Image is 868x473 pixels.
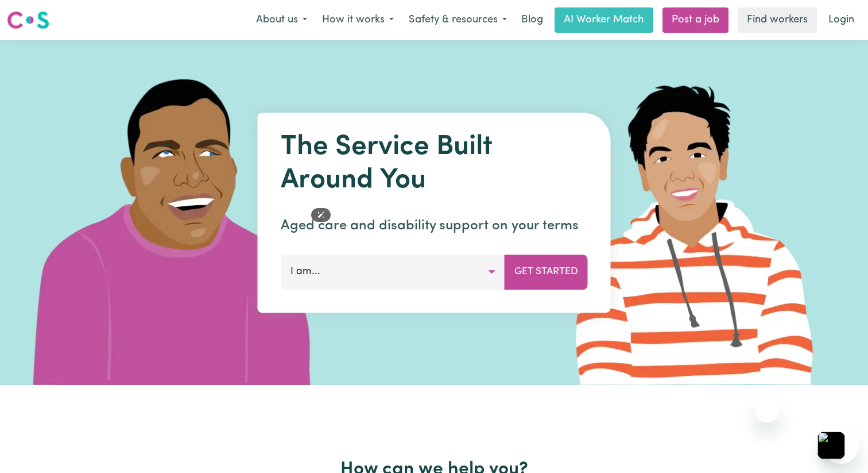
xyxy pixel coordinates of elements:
[738,7,817,33] a: Find workers
[281,131,588,197] h1: The Service Built Around You
[7,7,49,33] a: Careseekers logo
[555,7,653,33] a: AI Worker Match
[401,8,514,32] button: Safety & resources
[821,7,861,33] a: Login
[822,427,859,464] iframe: Button to launch messaging window
[7,10,49,30] img: Careseekers logo
[514,7,550,33] a: Blog
[281,216,588,236] p: Aged care and disability support on your terms
[315,8,401,32] button: How it works
[755,398,780,423] iframe: Close message
[662,7,728,33] a: Post a job
[249,8,315,32] button: About us
[281,255,505,289] button: I am...
[505,255,588,289] button: Get Started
